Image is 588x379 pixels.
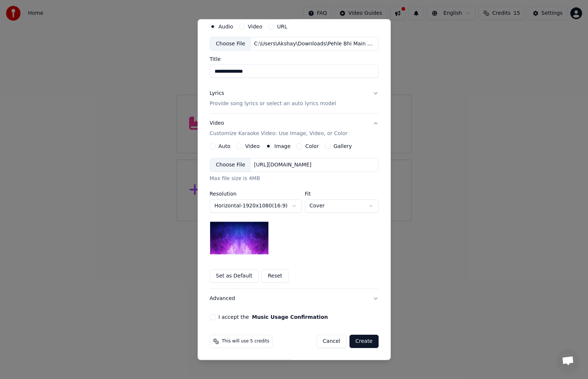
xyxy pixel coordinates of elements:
div: Video [210,120,348,137]
button: LyricsProvide song lyrics or select an auto lyrics model [210,84,379,113]
label: Resolution [210,191,302,196]
label: Gallery [334,144,352,149]
button: Cancel [317,335,347,348]
div: Lyrics [210,90,224,97]
button: Reset [261,269,288,283]
p: Customize Karaoke Video: Use Image, Video, or Color [210,130,348,137]
label: Auto [219,144,231,149]
label: Title [210,56,379,62]
div: Choose File [210,37,251,50]
p: Provide song lyrics or select an auto lyrics model [210,100,336,107]
button: I accept the [252,314,328,320]
label: Fit [305,191,379,196]
button: Create [349,335,379,348]
div: Choose File [210,158,251,172]
label: Video [248,24,262,29]
label: I accept the [219,314,328,320]
div: [URL][DOMAIN_NAME] [251,161,314,169]
label: Audio [219,24,233,29]
button: VideoCustomize Karaoke Video: Use Image, Video, or Color [210,114,379,143]
label: Video [245,144,260,149]
div: Max file size is 4MB [210,175,379,182]
label: URL [277,24,288,29]
div: VideoCustomize Karaoke Video: Use Image, Video, or Color [210,143,379,289]
label: Color [305,144,319,149]
label: Image [274,144,290,149]
div: C:\Users\Akshay\Downloads\Pehle Bhi Main Animal 320 Kbps.mp3 [251,40,376,47]
button: Set as Default [210,269,259,283]
span: This will use 5 credits [222,338,269,344]
button: Advanced [210,289,379,308]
